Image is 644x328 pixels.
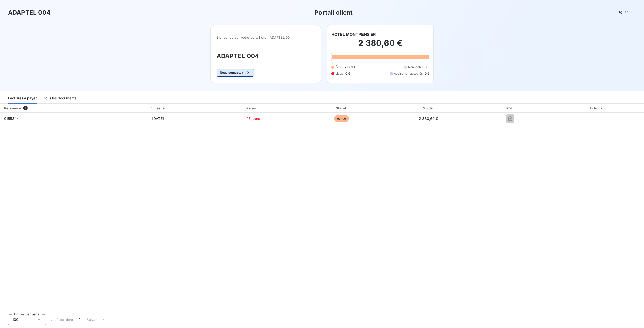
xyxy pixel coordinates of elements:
[46,314,76,325] button: Précédent
[23,106,28,110] span: 1
[331,61,333,65] span: 0
[4,106,21,110] div: Référence
[84,314,109,325] button: Suivant
[394,71,423,76] span: Avoirs non associés
[331,31,376,37] h6: HOTEL MONTPENSIER
[8,8,51,17] h3: ADAPTEL 004
[419,116,438,121] span: 2 380,60 €
[550,106,643,111] div: Actions
[472,106,548,111] div: PDF
[331,38,429,53] h2: 2 380,60 €
[217,69,254,77] button: Nous contacter
[245,116,260,121] span: +13 jours
[425,65,429,69] span: 0 €
[408,65,423,69] span: Non-échu
[425,71,429,76] span: 0 €
[12,317,18,322] span: 100
[4,116,19,121] span: 0155844
[79,317,80,322] span: 1
[76,314,84,325] button: 1
[110,106,206,111] div: Émise le
[152,116,164,121] span: [DATE]
[345,65,356,69] span: 2 381 €
[217,35,315,39] span: Bienvenue sur votre portail client ADAPTEL 004 .
[298,106,384,111] div: Statut
[345,71,350,76] span: 0 €
[217,52,315,61] h3: ADAPTEL 004
[314,8,353,17] h3: Portail client
[624,11,628,15] span: FR
[335,65,343,69] span: Échu
[208,106,296,111] div: Retard
[43,93,76,104] div: Tous les documents
[387,106,471,111] div: Solde
[334,115,349,122] span: échue
[335,71,343,76] span: Litige
[8,93,37,104] div: Factures à payer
